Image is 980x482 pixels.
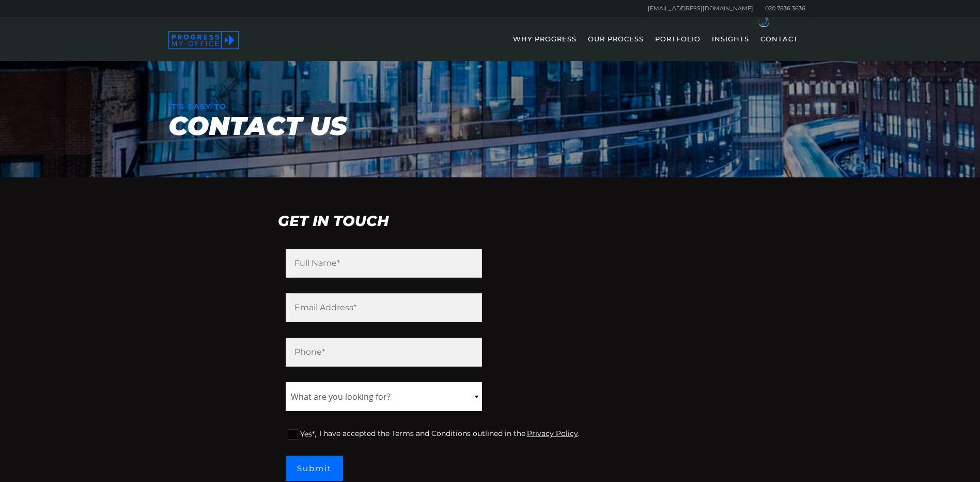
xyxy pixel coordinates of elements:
[760,17,769,26] img: hfpfyWBK5wQHBAGPgDf9c6qAYOxxMAAAAASUVORK5CYII=
[508,31,582,61] a: WHY PROGRESS
[583,31,649,61] a: OUR PROCESS
[527,427,578,440] a: Privacy Policy
[286,338,483,367] input: Phone*
[707,31,754,61] a: INSIGHTS
[759,17,769,26] div: Call: 020 7836 3636
[168,102,227,111] strong: IT’S EASY TO
[286,293,483,322] input: Email Address*
[278,214,702,228] h2: Get in touch
[650,31,706,61] a: PORTFOLIO
[286,427,694,440] div: I have accepted the Terms and Conditions outlined in the .
[755,31,803,61] a: CONTACT
[286,249,483,278] input: Full Name*
[286,456,343,481] input: Submit
[168,113,812,139] h1: CONTACT US
[300,429,316,439] span: Yes*,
